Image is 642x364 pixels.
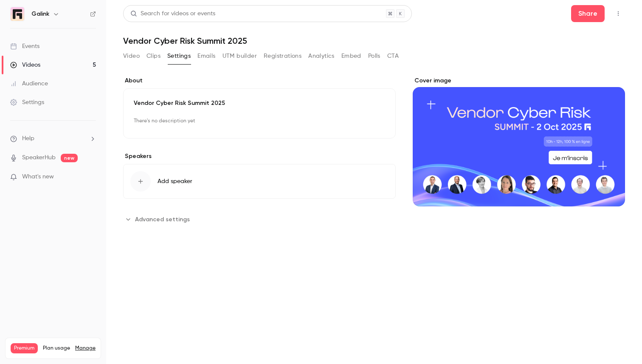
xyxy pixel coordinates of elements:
li: help-dropdown-opener [10,134,96,143]
button: Add speaker [123,164,396,199]
span: Premium [11,343,38,353]
button: CTA [387,49,399,63]
button: Analytics [308,49,335,63]
span: new [61,154,78,162]
div: Videos [10,61,40,69]
label: Speakers [123,152,396,161]
div: Audience [10,79,48,88]
span: Add speaker [158,177,192,186]
button: Clips [146,49,160,63]
span: Help [22,134,34,143]
section: Advanced settings [123,212,396,226]
button: Top Bar Actions [611,7,625,20]
h6: Galink [31,10,49,18]
button: Registrations [264,49,301,63]
button: Emails [197,49,215,63]
p: Vendor Cyber Risk Summit 2025 [134,99,385,107]
span: Advanced settings [135,215,190,224]
span: What's new [22,172,54,181]
button: Settings [167,49,191,63]
div: Search for videos or events [130,9,215,18]
p: There's no description yet [134,114,385,128]
a: Manage [75,345,96,352]
div: Settings [10,98,44,107]
button: UTM builder [222,49,257,63]
button: Polls [368,49,380,63]
img: Galink [11,7,24,21]
div: Events [10,42,39,51]
button: Share [571,5,605,22]
button: Video [123,49,140,63]
label: Cover image [413,76,625,85]
h1: Vendor Cyber Risk Summit 2025 [123,36,625,46]
button: Embed [341,49,361,63]
label: About [123,76,396,85]
a: SpeakerHub [22,153,56,162]
button: Advanced settings [123,212,195,226]
span: Plan usage [43,345,70,352]
section: Cover image [413,76,625,206]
